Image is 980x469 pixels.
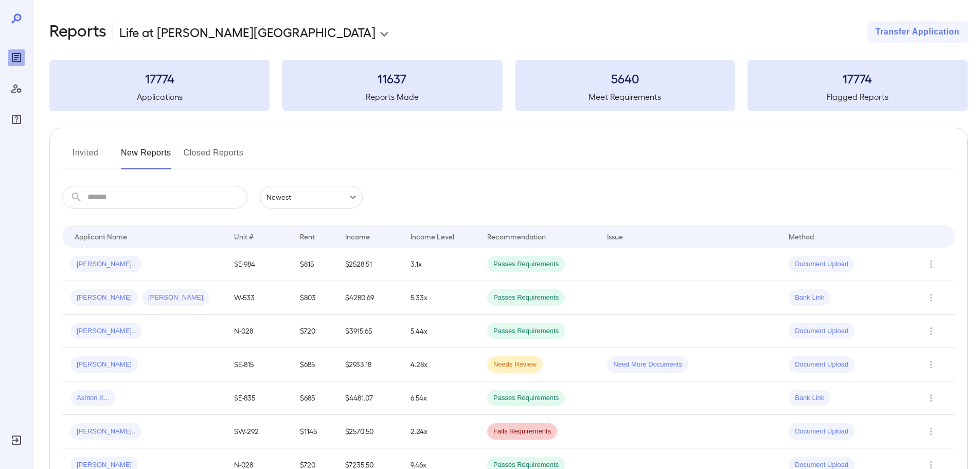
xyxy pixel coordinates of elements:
td: $2570.50 [337,415,402,448]
span: Bank Link [789,393,830,403]
span: [PERSON_NAME] [142,293,209,303]
button: Row Actions [923,423,939,440]
span: Passes Requirements [487,393,565,403]
button: Row Actions [923,289,939,306]
td: $1145 [292,415,337,448]
span: [PERSON_NAME].. [70,427,141,437]
div: Income [345,230,370,242]
td: $3915.65 [337,315,402,348]
span: Passes Requirements [487,259,565,269]
button: Invited [62,145,109,169]
button: Closed Reports [184,145,244,169]
span: Ashton X... [70,393,116,403]
span: Document Upload [789,259,854,269]
td: W-533 [226,281,291,315]
td: SE-835 [226,381,291,415]
td: $815 [292,248,337,281]
td: 3.1x [402,248,479,281]
h3: 11637 [282,70,502,86]
td: SW-292 [226,415,291,448]
td: 5.33x [402,281,479,315]
div: Income Level [411,230,454,242]
span: [PERSON_NAME].. [70,259,141,269]
span: Need More Documents [607,360,688,370]
button: Row Actions [923,356,939,373]
span: [PERSON_NAME].. [70,326,141,336]
div: FAQ [8,111,25,128]
td: $4280.69 [337,281,402,315]
h3: 17774 [49,70,270,86]
button: Transfer Application [867,21,968,43]
span: Document Upload [789,360,854,370]
div: Manage Users [8,80,25,97]
div: Applicant Name [75,230,127,242]
td: $720 [292,315,337,348]
button: Row Actions [923,256,939,272]
p: Life at [PERSON_NAME][GEOGRAPHIC_DATA] [119,24,376,40]
span: Document Upload [789,427,854,437]
td: 2.24x [402,415,479,448]
td: SE-815 [226,348,291,381]
h2: Reports [49,21,106,43]
td: N-028 [226,315,291,348]
button: Row Actions [923,390,939,406]
div: Log Out [8,432,25,448]
td: $803 [292,281,337,315]
td: SE-984 [226,248,291,281]
td: 4.28x [402,348,479,381]
div: Method [789,230,814,242]
div: Issue [607,230,623,242]
h5: Applications [49,91,270,103]
h5: Reports Made [282,91,502,103]
h5: Meet Requirements [515,91,735,103]
span: Document Upload [789,326,854,336]
summary: 17774Applications11637Reports Made5640Meet Requirements17774Flagged Reports [49,60,968,111]
div: Newest [260,186,363,209]
td: $685 [292,348,337,381]
td: 5.44x [402,315,479,348]
span: Needs Review [487,360,543,370]
span: [PERSON_NAME] [70,360,138,370]
td: $685 [292,381,337,415]
h3: 17774 [747,70,968,86]
span: Passes Requirements [487,293,565,303]
td: 6.54x [402,381,479,415]
span: Bank Link [789,293,830,303]
div: Unit # [234,230,254,242]
div: Recommendation [487,230,546,242]
h5: Flagged Reports [747,91,968,103]
span: Fails Requirements [487,427,557,437]
button: New Reports [121,145,171,169]
span: Passes Requirements [487,326,565,336]
button: Row Actions [923,323,939,339]
div: Rent [300,230,316,242]
td: $2528.51 [337,248,402,281]
span: [PERSON_NAME] [70,293,138,303]
div: Reports [8,49,25,66]
td: $2933.18 [337,348,402,381]
td: $4481.07 [337,381,402,415]
h3: 5640 [515,70,735,86]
